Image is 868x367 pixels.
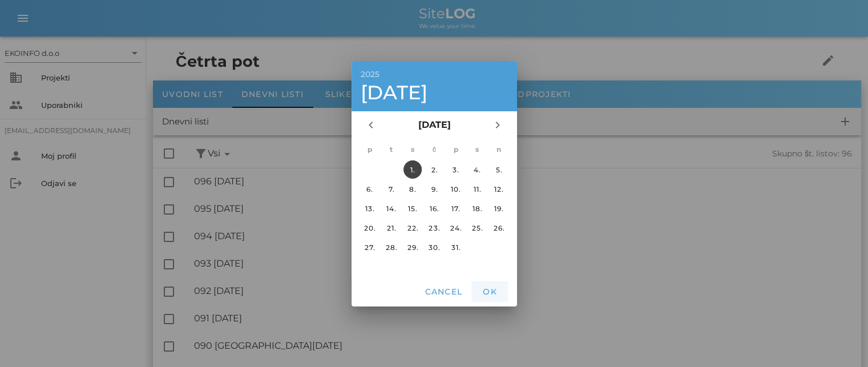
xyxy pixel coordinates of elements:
[360,140,380,159] th: p
[360,238,378,256] button: 27.
[811,312,868,367] iframe: Chat Widget
[446,199,465,217] button: 17.
[446,243,465,251] div: 31.
[425,199,443,217] button: 16.
[424,287,462,297] span: Cancel
[425,243,443,251] div: 30.
[403,223,422,232] div: 22.
[490,219,508,237] button: 26.
[468,204,486,212] div: 18.
[445,140,466,159] th: p
[402,140,423,159] th: s
[490,180,508,198] button: 12.
[360,184,378,193] div: 6.
[468,199,486,217] button: 18.
[425,219,443,237] button: 23.
[446,204,465,212] div: 17.
[360,204,378,212] div: 13.
[446,184,465,193] div: 10.
[425,223,443,232] div: 23.
[419,281,467,302] button: Cancel
[468,219,486,237] button: 25.
[424,140,445,159] th: č
[490,160,508,179] button: 5.
[490,165,508,174] div: 5.
[382,184,400,193] div: 7.
[382,219,400,237] button: 21.
[490,199,508,217] button: 19.
[490,184,508,193] div: 12.
[425,180,443,198] button: 9.
[361,83,508,102] div: [DATE]
[403,184,422,193] div: 8.
[425,184,443,193] div: 9.
[468,160,486,179] button: 4.
[425,165,443,174] div: 2.
[468,223,486,232] div: 25.
[467,140,487,159] th: s
[468,165,486,174] div: 4.
[403,160,422,179] button: 1.
[403,238,422,256] button: 29.
[360,219,378,237] button: 20.
[403,219,422,237] button: 22.
[490,204,508,212] div: 19.
[360,223,378,232] div: 20.
[446,180,465,198] button: 10.
[471,281,508,302] button: OK
[360,180,378,198] button: 6.
[811,312,868,367] div: Pripomoček za klepet
[476,287,503,297] span: OK
[381,140,401,159] th: t
[403,199,422,217] button: 15.
[382,238,400,256] button: 28.
[403,165,422,174] div: 1.
[425,160,443,179] button: 2.
[360,199,378,217] button: 13.
[488,140,509,159] th: n
[446,238,465,256] button: 31.
[361,70,508,78] div: 2025
[425,238,443,256] button: 30.
[382,243,400,251] div: 28.
[446,160,465,179] button: 3.
[413,114,455,136] button: [DATE]
[403,180,422,198] button: 8.
[361,115,381,135] button: Prejšnji mesec
[446,165,465,174] div: 3.
[446,223,465,232] div: 24.
[360,243,378,251] div: 27.
[487,115,508,135] button: Naslednji mesec
[468,184,486,193] div: 11.
[403,204,422,212] div: 15.
[382,199,400,217] button: 14.
[364,118,378,132] i: chevron_left
[382,204,400,212] div: 14.
[446,219,465,237] button: 24.
[468,180,486,198] button: 11.
[382,223,400,232] div: 21.
[382,180,400,198] button: 7.
[425,204,443,212] div: 16.
[490,223,508,232] div: 26.
[491,118,504,132] i: chevron_right
[403,243,422,251] div: 29.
